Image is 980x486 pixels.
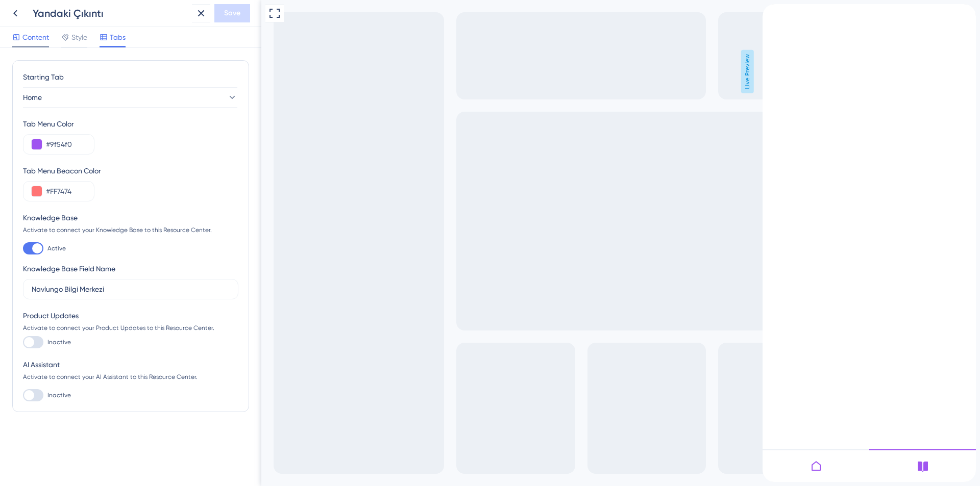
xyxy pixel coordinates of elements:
[23,310,238,322] div: Product Updates
[23,263,115,275] div: Knowledge Base Field Name
[23,118,238,130] div: Tab Menu Color
[32,284,230,295] input: Knowledge Base
[23,87,237,108] button: Home
[47,391,71,399] span: Inactive
[41,10,49,15] div: 3
[23,71,64,83] span: Starting Tab
[33,6,188,20] div: Yandaki Çıkıntı
[23,359,238,371] div: AI Assistant
[23,91,42,104] span: Home
[23,324,238,332] div: Activate to connect your Product Updates to this Resource Center.
[23,212,238,224] div: Knowledge Base
[480,50,493,93] span: Live Preview
[23,226,238,234] div: Activate to connect your Knowledge Base to this Resource Center.
[224,7,240,19] span: Save
[214,4,250,22] button: Save
[47,338,71,346] span: Inactive
[23,165,238,177] div: Tab Menu Beacon Color
[47,244,66,252] span: Active
[23,373,238,381] div: Activate to connect your AI Assistant to this Resource Center.
[110,31,126,43] span: Tabs
[22,31,49,43] span: Content
[71,31,87,43] span: Style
